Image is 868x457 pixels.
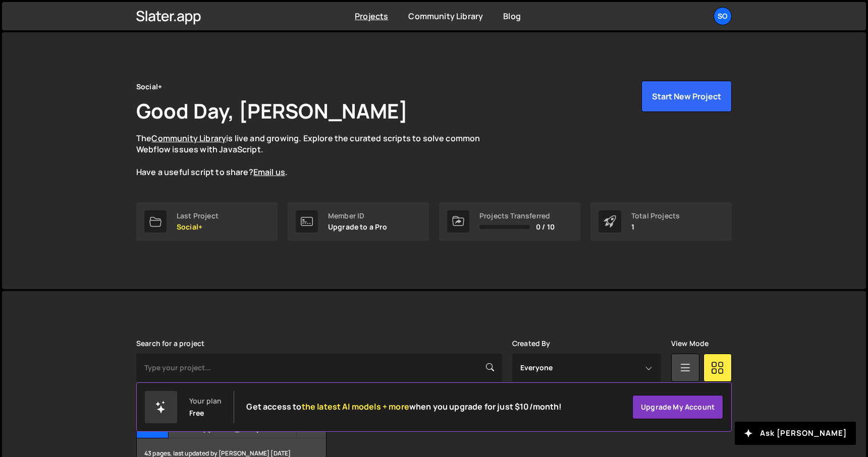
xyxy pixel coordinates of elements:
[177,223,219,231] p: Social+
[253,166,285,178] a: Email us
[189,409,204,417] div: Free
[632,395,723,419] a: Upgrade my account
[174,425,296,433] small: Created by [PERSON_NAME]
[714,7,732,25] a: So
[503,11,521,22] a: Blog
[536,223,555,231] span: 0 / 10
[189,397,222,405] div: Your plan
[136,339,204,348] label: Search for a project
[136,97,408,125] h1: Good Day, [PERSON_NAME]
[408,11,483,22] a: Community Library
[136,81,162,93] div: Social+
[735,422,856,445] button: Ask [PERSON_NAME]
[512,339,551,348] label: Created By
[246,402,562,412] h2: Get access to when you upgrade for just $10/month!
[671,339,709,348] label: View Mode
[136,354,502,382] input: Type your project...
[631,212,680,220] div: Total Projects
[151,133,226,144] a: Community Library
[631,223,680,231] p: 1
[328,212,388,220] div: Member ID
[177,212,219,220] div: Last Project
[479,212,555,220] div: Projects Transferred
[136,133,500,178] p: The is live and growing. Explore the curated scripts to solve common Webflow issues with JavaScri...
[328,223,388,231] p: Upgrade to a Pro
[136,202,278,241] a: Last Project Social+
[641,81,732,112] button: Start New Project
[302,401,409,412] span: the latest AI models + more
[355,11,388,22] a: Projects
